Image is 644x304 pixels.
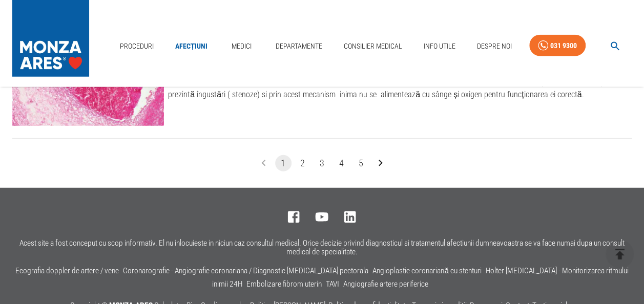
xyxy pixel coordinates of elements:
[353,155,369,171] button: Go to page 5
[529,35,586,57] a: 031 9300
[420,36,460,57] a: Info Utile
[343,279,428,289] a: Angiografie artere periferice
[225,36,258,57] a: Medici
[334,155,350,171] button: Go to page 4
[295,155,311,171] button: Go to page 2
[550,39,577,52] div: 031 9300
[212,266,629,289] a: Holter [MEDICAL_DATA] - Monitorizarea ritmului inimii 24H
[372,155,389,171] button: Go to next page
[246,279,322,289] a: Embolizare fibrom uterin
[372,266,482,275] a: Angioplastie coronariană cu stenturi
[12,239,632,256] p: Acest site a fost conceput cu scop informativ. El nu inlocuieste in niciun caz consultul medical....
[15,266,119,275] a: Ecografia doppler de artere / vene
[606,240,634,268] button: delete
[171,36,212,57] a: Afecțiuni
[275,155,292,171] button: page 1
[340,36,406,57] a: Consilier Medical
[326,279,339,289] a: TAVI
[123,266,368,275] a: Coronarografie - Angiografie coronariana / Diagnostic [MEDICAL_DATA] pectorala
[473,36,516,57] a: Despre Noi
[254,155,390,171] nav: pagination navigation
[116,36,158,57] a: Proceduri
[271,36,326,57] a: Departamente
[314,155,330,171] button: Go to page 3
